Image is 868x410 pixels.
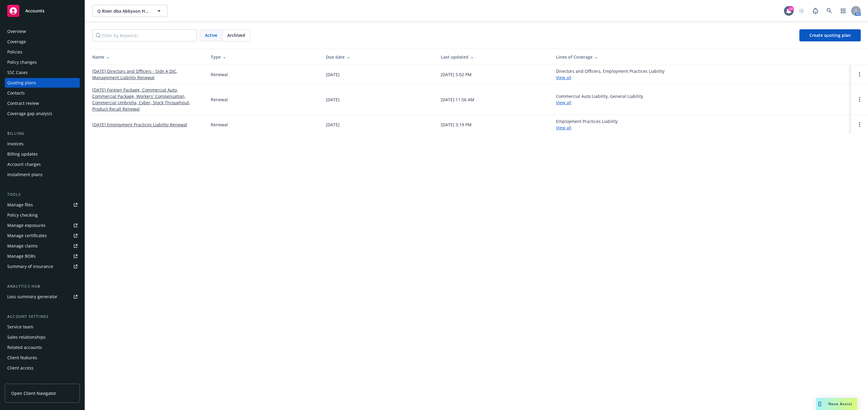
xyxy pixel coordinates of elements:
a: [DATE] Foreign Package, Commercial Auto, Commercial Package, Workers' Compensation, Commercial Um... [92,87,201,112]
div: 10 [788,6,794,11]
a: Invoices [5,139,80,149]
div: [DATE] 3:19 PM [441,121,472,128]
div: Invoices [7,139,24,149]
a: Installment plans [5,170,80,179]
div: Directors and Officers, Employment Practices Liability [556,68,665,81]
span: Active [205,32,217,38]
div: Client features [7,353,37,363]
div: Commercial Auto Liability, General Liability [556,93,643,106]
a: Manage claims [5,241,80,251]
div: [DATE] [326,121,340,128]
div: Renewal [211,121,228,128]
a: Accounts [5,2,80,19]
div: Billing updates [7,149,38,159]
div: Renewal [211,71,228,78]
div: Contract review [7,98,39,108]
a: Account charges [5,160,80,169]
div: Policies [7,47,22,57]
div: Contacts [7,88,25,98]
div: Overview [7,27,26,36]
div: Name [92,54,201,60]
button: Q River dba Abbyson Home [92,5,168,17]
span: Accounts [25,8,44,13]
div: Last updated [441,54,546,60]
div: Quoting plans [7,78,36,88]
a: Quoting plans [5,78,80,88]
a: Sales relationships [5,332,80,342]
div: Service team [7,322,33,332]
a: Policies [5,47,80,57]
div: Tools [5,192,80,198]
div: Account charges [7,160,41,169]
div: Billing [5,131,80,137]
a: Manage exposures [5,221,80,230]
div: Employment Practices Liability [556,118,618,131]
div: Client access [7,363,34,373]
div: Due date [326,54,431,60]
input: Filter by keyword... [92,29,197,41]
div: Coverage [7,37,26,47]
button: Nova Assist [816,398,857,410]
div: Summary of insurance [7,262,53,271]
a: SSC Cases [5,68,80,77]
div: Policy checking [7,210,38,220]
a: Open options [856,71,863,78]
a: Client access [5,363,80,373]
a: Loss summary generator [5,292,80,302]
a: Manage BORs [5,251,80,261]
a: View all [556,100,571,105]
a: Policy changes [5,57,80,67]
a: Switch app [837,5,849,17]
div: [DATE] 5:02 PM [441,71,472,78]
a: Client features [5,353,80,363]
div: Lines of Coverage [556,54,846,60]
div: Manage certificates [7,231,47,241]
a: Open options [856,96,863,103]
a: Service team [5,322,80,332]
a: Overview [5,27,80,36]
div: [DATE] [326,96,340,103]
div: [DATE] 11:56 AM [441,96,474,103]
div: Manage exposures [7,221,46,230]
a: Search [823,5,835,17]
span: Create quoting plan [809,32,851,38]
span: Open Client Navigator [11,390,56,396]
div: Policy changes [7,57,37,67]
div: Sales relationships [7,332,46,342]
div: Drag to move [816,398,824,410]
a: Open options [856,121,863,128]
a: Manage files [5,200,80,210]
span: Archived [227,32,245,38]
a: Coverage gap analysis [5,109,80,118]
a: Summary of insurance [5,262,80,271]
a: Contacts [5,88,80,98]
a: Manage certificates [5,231,80,241]
div: Renewal [211,96,228,103]
div: [DATE] [326,71,340,78]
a: Create quoting plan [799,29,861,41]
div: Coverage gap analysis [7,109,52,118]
a: Related accounts [5,343,80,352]
a: [DATE] Directors and Officers - Side A DIC, Management Liability Renewal [92,68,201,81]
div: Manage files [7,200,33,210]
a: Report a Bug [809,5,821,17]
a: Contract review [5,98,80,108]
div: Installment plans [7,170,43,179]
div: SSC Cases [7,68,28,77]
a: View all [556,75,571,80]
span: Nova Assist [828,401,852,406]
div: Analytics hub [5,283,80,289]
a: Billing updates [5,149,80,159]
a: [DATE] Employment Practices Liability Renewal [92,121,187,128]
span: Q River dba Abbyson Home [97,8,150,14]
a: Start snowing [795,5,808,17]
div: Related accounts [7,343,42,352]
div: Manage claims [7,241,38,251]
div: Manage BORs [7,251,36,261]
div: Loss summary generator [7,292,57,302]
div: Type [211,54,316,60]
a: View all [556,125,571,131]
a: Coverage [5,37,80,47]
div: Account settings [5,314,80,320]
